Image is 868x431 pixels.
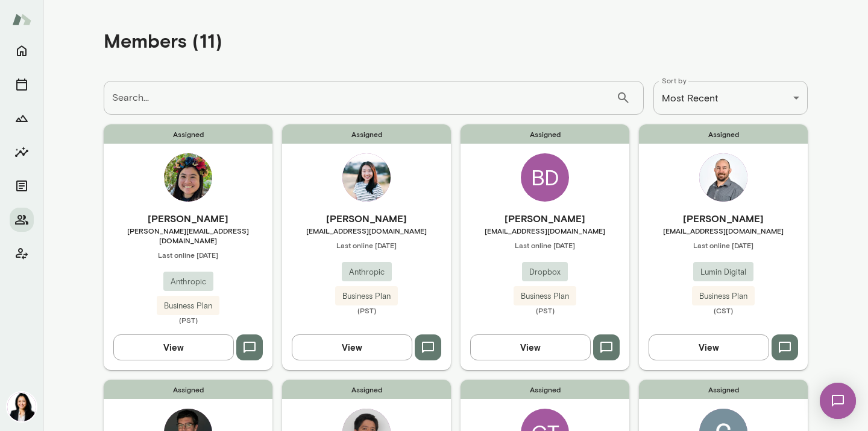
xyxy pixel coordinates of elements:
[342,153,391,202] img: Hyonjee Joo
[282,305,451,315] span: (PST)
[461,240,629,250] span: Last online [DATE]
[282,124,451,144] span: Assigned
[157,300,219,312] span: Business Plan
[10,106,34,130] button: Growth Plan
[10,241,34,266] button: Client app
[461,305,629,315] span: (PST)
[662,75,687,86] label: Sort by
[113,334,234,360] button: View
[10,208,34,232] button: Members
[335,290,398,302] span: Business Plan
[521,153,569,202] div: BD
[104,29,222,52] h4: Members (11)
[282,211,451,226] h6: [PERSON_NAME]
[104,380,272,399] span: Assigned
[639,124,808,144] span: Assigned
[10,39,34,63] button: Home
[282,380,451,399] span: Assigned
[104,226,272,245] span: [PERSON_NAME][EMAIL_ADDRESS][DOMAIN_NAME]
[692,290,755,302] span: Business Plan
[104,124,272,144] span: Assigned
[639,380,808,399] span: Assigned
[10,174,34,198] button: Documents
[639,211,808,226] h6: [PERSON_NAME]
[461,211,629,226] h6: [PERSON_NAME]
[649,334,769,360] button: View
[7,392,36,421] img: Monica Aggarwal
[282,240,451,250] span: Last online [DATE]
[164,153,212,202] img: Maggie Vo
[292,334,412,360] button: View
[699,153,747,202] img: Jerry Crow
[104,315,272,325] span: (PST)
[104,211,272,226] h6: [PERSON_NAME]
[639,226,808,235] span: [EMAIL_ADDRESS][DOMAIN_NAME]
[163,276,213,288] span: Anthropic
[522,266,568,278] span: Dropbox
[342,266,392,278] span: Anthropic
[693,266,753,278] span: Lumin Digital
[10,72,34,97] button: Sessions
[514,290,576,302] span: Business Plan
[461,226,629,235] span: [EMAIL_ADDRESS][DOMAIN_NAME]
[653,81,808,115] div: Most Recent
[12,8,31,31] img: Mento
[10,140,34,164] button: Insights
[282,226,451,235] span: [EMAIL_ADDRESS][DOMAIN_NAME]
[461,380,629,399] span: Assigned
[461,124,629,144] span: Assigned
[470,334,591,360] button: View
[104,250,272,260] span: Last online [DATE]
[639,305,808,315] span: (CST)
[639,240,808,250] span: Last online [DATE]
